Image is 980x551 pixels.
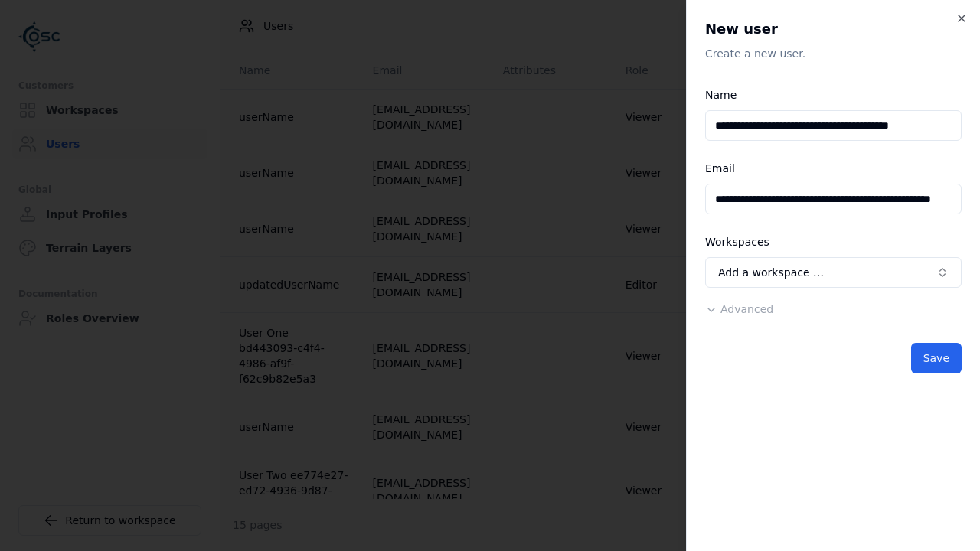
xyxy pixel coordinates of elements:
[705,302,773,317] button: Advanced
[718,265,824,280] span: Add a workspace …
[720,303,773,315] span: Advanced
[705,46,962,61] p: Create a new user.
[705,89,737,101] label: Name
[705,162,735,174] label: Email
[705,236,769,248] label: Workspaces
[705,18,962,40] h2: New user
[911,343,962,373] button: Save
